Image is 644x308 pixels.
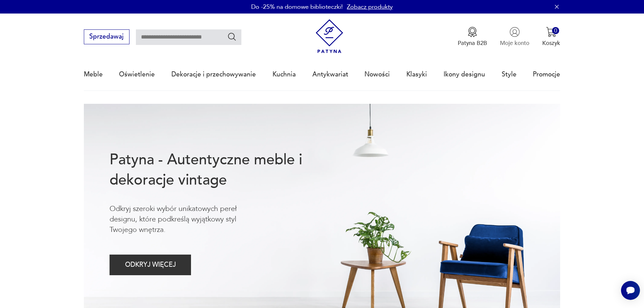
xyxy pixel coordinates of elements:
p: Koszyk [542,39,560,47]
img: Ikona medalu [467,27,478,37]
div: 0 [552,27,559,34]
a: Ikonka użytkownikaMoje konto [500,27,529,47]
p: Patyna B2B [458,39,487,47]
button: Moje konto [500,27,529,47]
iframe: Smartsupp widget button [621,281,640,300]
a: Klasyki [406,59,427,90]
a: Kuchnia [272,59,296,90]
a: Oświetlenie [119,59,155,90]
a: Zobacz produkty [347,3,393,11]
p: Do -25% na domowe biblioteczki! [251,3,343,11]
a: Nowości [364,59,390,90]
button: Szukaj [227,32,237,42]
p: Moje konto [500,39,529,47]
a: Sprzedawaj [84,34,129,40]
a: Dekoracje i przechowywanie [171,59,256,90]
a: ODKRYJ WIĘCEJ [110,263,191,268]
img: Patyna - sklep z meblami i dekoracjami vintage [312,19,347,53]
a: Promocje [533,59,560,90]
button: Patyna B2B [458,27,487,47]
a: Antykwariat [312,59,348,90]
button: 0Koszyk [542,27,560,47]
img: Ikona koszyka [546,27,556,37]
a: Ikona medaluPatyna B2B [458,27,487,47]
a: Meble [84,59,103,90]
button: Sprzedawaj [84,29,129,44]
a: Style [502,59,517,90]
h1: Patyna - Autentyczne meble i dekoracje vintage [110,150,329,190]
p: Odkryj szeroki wybór unikatowych pereł designu, które podkreślą wyjątkowy styl Twojego wnętrza. [110,204,264,235]
a: Ikony designu [444,59,485,90]
button: ODKRYJ WIĘCEJ [110,255,191,275]
img: Ikonka użytkownika [509,27,520,37]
